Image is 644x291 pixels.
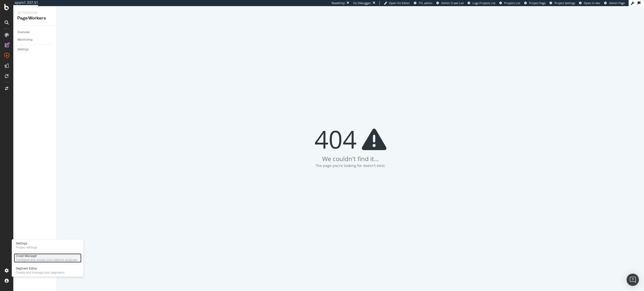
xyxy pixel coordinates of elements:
[436,1,464,5] a: Admin Crawl List
[419,1,432,5] span: FTL admin
[579,1,600,5] a: Open in dev
[584,1,600,5] span: Open in dev
[16,266,65,271] div: Segment Editor
[17,10,52,15] div: Activation
[322,154,379,163] div: We couldn't find it...
[554,1,575,5] span: Project Settings
[414,1,432,5] a: FTL admin
[384,1,410,5] a: Open Viz Editor
[315,163,386,168] div: The page you're looking for doesn't exist.
[17,37,33,42] div: Monitoring
[16,258,77,262] div: Configure and access your website analyses
[627,274,639,286] div: Open Intercom Messenger
[17,30,53,35] a: Overview
[16,245,37,250] div: Project settings
[441,1,464,5] span: Admin Crawl List
[529,1,546,5] span: Project Page
[14,241,81,250] a: SettingsProject settings
[389,1,410,5] span: Open Viz Editor
[14,266,81,275] a: Segment EditorCreate and manage your segments
[472,1,495,5] span: Logs Projects List
[604,1,625,5] a: Admin Page
[609,1,625,5] span: Admin Page
[16,271,65,275] div: Create and manage your segments
[550,1,575,5] a: Project Settings
[17,30,30,35] div: Overview
[17,15,52,21] div: PageWorkers
[17,47,29,52] div: Settings
[353,1,372,5] div: Viz Debugger:
[468,1,495,5] a: Logs Projects List
[499,1,520,5] a: Projects List
[16,241,37,245] div: Settings
[314,126,386,152] div: 404
[16,254,77,258] div: Crawl Manager
[504,1,520,5] span: Projects List
[524,1,546,5] a: Project Page
[17,37,53,42] a: Monitoring
[17,47,53,52] a: Settings
[14,253,81,263] a: Crawl ManagerConfigure and access your website analyses
[332,1,345,5] div: ReadOnly:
